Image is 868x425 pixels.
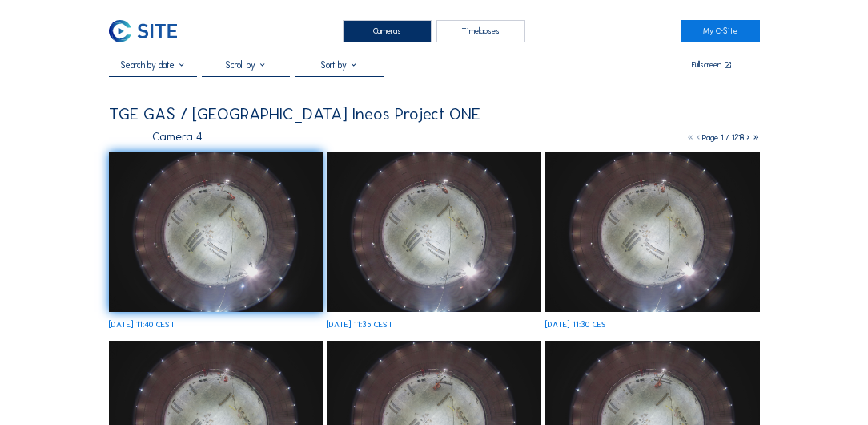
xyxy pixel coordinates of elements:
div: Cameras [343,20,432,43]
div: Fullscreen [692,61,721,70]
img: image_52537667 [545,152,759,312]
div: [DATE] 11:30 CEST [545,321,612,329]
a: C-SITE Logo [109,20,187,43]
div: Camera 4 [109,131,203,142]
img: C-SITE Logo [109,20,177,43]
img: image_52537742 [327,152,540,312]
div: Timelapses [436,20,525,43]
div: TGE GAS / [GEOGRAPHIC_DATA] Ineos Project ONE [109,106,480,123]
img: image_52537885 [109,152,323,312]
a: My C-Site [681,20,760,43]
input: Search by date 󰅀 [109,59,198,71]
div: [DATE] 11:35 CEST [327,321,393,329]
div: [DATE] 11:40 CEST [109,321,175,329]
span: Page 1 / 1218 [702,132,744,143]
